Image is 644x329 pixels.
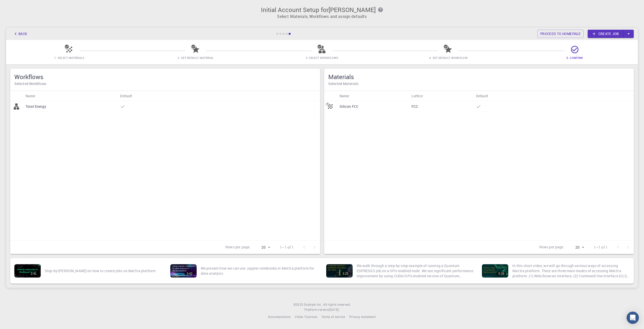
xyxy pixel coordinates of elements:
button: Back [10,30,30,38]
h6: Selected Workflows [14,81,316,87]
p: 1–1 of 1 [280,245,294,250]
p: Select Materials, Workflows and assign defaults [9,13,635,19]
p: We present how we can use Jupyter notebooks in Mat3ra platform for data analysis. [201,266,318,276]
span: © 2025 [293,302,304,307]
a: [DATE]. [329,307,340,312]
a: Privacy statement [349,314,376,320]
p: Total Energy [26,104,46,109]
span: 5. Confirm [566,56,583,60]
span: Platform version [304,307,329,312]
p: Silicon FCC [340,104,359,109]
div: Icon [324,91,337,101]
span: 3. Select Workflows [306,56,339,60]
div: 2:41 [29,272,39,275]
div: 5:29 [496,272,506,275]
div: Lattice [411,91,423,101]
span: Video Tutorials [295,315,317,319]
div: 20 [252,244,272,251]
a: Terms of service [321,314,345,320]
a: 3:25We walk through a step-by-step example of running a Quantum ESPRESSO job on a GPU enabled nod... [324,260,476,282]
span: [DATE] . [329,307,340,312]
p: FCC [411,104,418,109]
div: 20 [566,244,586,251]
p: Rows per page: [225,245,250,250]
span: All rights reserved. [323,302,351,307]
div: Name [26,91,35,101]
p: We walk through a step-by-step example of running a Quantum ESPRESSO job on a GPU enabled node. W... [357,263,474,279]
span: Terms of service [321,315,345,319]
div: Icon [10,91,23,101]
a: Video Tutorials [295,314,317,320]
div: Name [340,91,349,101]
h5: Workflows [14,73,316,81]
a: Proceed to homepage [537,30,584,38]
a: 5:29In this short video, we will go through various ways of accessing Mat3ra platform. There are ... [480,260,632,282]
div: Default [118,91,204,101]
span: Documentation [268,315,291,319]
span: Exabyte Inc. [304,302,322,306]
div: Name [23,91,118,101]
a: Exabyte Inc. [304,302,322,307]
div: 3:25 [340,272,350,275]
span: 2. Set Default Material [178,56,214,60]
p: Rows per page: [539,245,564,250]
div: Lattice [409,91,473,101]
h6: Selected Materials [328,81,630,87]
a: Create job [588,30,624,38]
div: Open Intercom Messenger [627,312,639,324]
a: Documentation [268,314,291,320]
a: 2:41Step-by-[PERSON_NAME] on how to create jobs on Mat3ra platform. [12,260,164,282]
span: 1. Select Materials [54,56,85,60]
p: 1–1 of 1 [594,245,608,250]
h5: Materials [328,73,630,81]
div: Name [337,91,409,101]
div: Default [120,91,132,101]
div: 3:42 [184,272,194,275]
span: Privacy statement [349,315,376,319]
p: In this short video, we will go through various ways of accessing Mat3ra platform. There are thre... [512,263,630,279]
span: 4. Set Default Workflow [429,56,468,60]
p: Step-by-[PERSON_NAME] on how to create jobs on Mat3ra platform. [45,268,156,273]
div: Default [476,91,488,101]
a: 3:42We present how we can use Jupyter notebooks in Mat3ra platform for data analysis. [168,260,320,282]
div: Default [473,91,539,101]
h3: Initial Account Setup for [PERSON_NAME] [9,6,635,13]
